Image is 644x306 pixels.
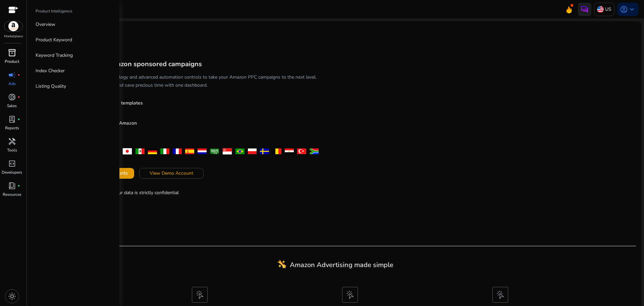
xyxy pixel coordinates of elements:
p: Product Intelligence [36,8,72,14]
h3: Supercharge your Amazon sponsored campaigns [48,60,322,68]
span: fiber_manual_record [17,118,20,121]
span: donut_small [8,93,16,101]
span: fiber_manual_record [17,74,20,76]
span: fiber_manual_record [17,184,20,187]
p: Sales [7,103,17,109]
p: Reports [5,125,19,131]
p: Keyword Tracking [36,52,73,59]
span: light_mode [8,292,16,300]
p: Index Checker [36,67,65,74]
span: fiber_manual_record [17,96,20,98]
span: Amazon Advertising made simple [290,260,393,269]
p: Approved by [48,204,322,211]
span: account_circle [620,5,628,13]
p: Ads [8,81,16,87]
span: lab_profile [8,115,16,123]
p: Tools [7,147,17,153]
p: Overview [36,21,55,28]
h4: We support all Amazon geographies: [48,135,322,146]
p: Product [5,58,19,64]
p: Marketplace [4,34,23,39]
span: inventory_2 [8,49,16,57]
p: US [605,3,611,15]
span: handyman [8,137,16,145]
span: book_4 [8,182,16,190]
img: us.svg [597,6,604,13]
span: keyboard_arrow_down [628,5,636,13]
img: amazon.svg [4,21,22,31]
p: Product Keyword [36,36,72,43]
button: View Demo Account [139,168,204,179]
p: Resources [3,191,21,198]
span: campaign [8,71,16,79]
span: code_blocks [8,160,16,168]
p: Listing Quality [36,83,66,90]
p: Developers [2,169,22,175]
h5: Leverage machine learning technology and advanced automation controls to take your Amazon PPC cam... [48,73,322,89]
span: View Demo Account [150,170,193,177]
p: Our Privacy Policy ensures your data is strictly confidential [48,189,322,197]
